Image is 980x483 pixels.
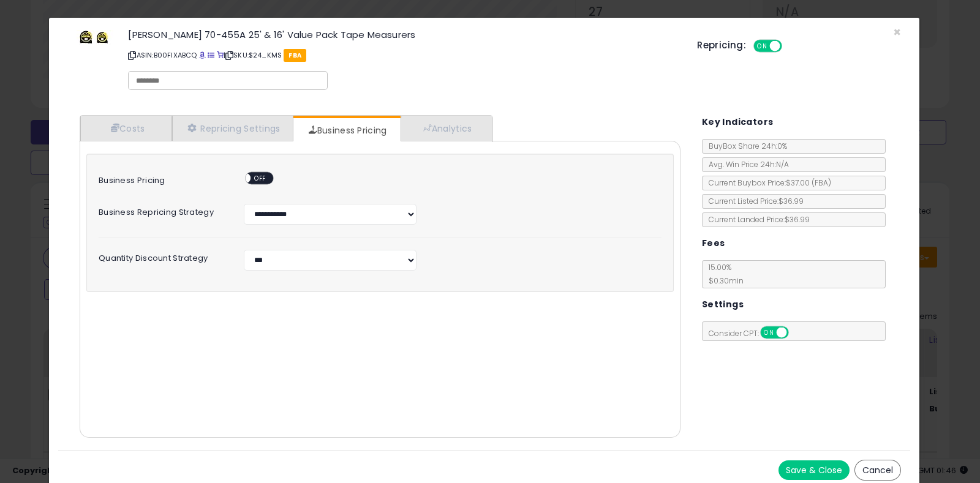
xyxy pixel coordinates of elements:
[703,275,744,286] span: $0.30 min
[89,172,235,185] label: Business Pricing
[703,214,810,225] span: Current Landed Price: $36.99
[172,116,293,141] a: Repricing Settings
[703,159,789,170] span: Avg. Win Price 24h: N/A
[702,114,774,130] h5: Key Indicators
[854,460,901,481] button: Cancel
[703,262,744,286] span: 15.00 %
[755,41,770,51] span: ON
[703,196,804,206] span: Current Listed Price: $36.99
[703,178,831,188] span: Current Buybox Price:
[703,328,805,339] span: Consider CPT:
[284,49,306,62] span: FBA
[208,50,214,60] a: All offer listings
[697,40,746,50] h5: Repricing:
[761,328,777,338] span: ON
[80,116,172,141] a: Costs
[251,173,270,184] span: OFF
[77,30,113,45] img: 41ymNkRMDHL._SL60_.jpg
[128,30,679,39] h3: [PERSON_NAME] 70-455A 25' & 16' Value Pack Tape Measurers
[401,116,491,141] a: Analytics
[702,297,744,312] h5: Settings
[812,178,831,188] span: ( FBA )
[89,204,235,217] label: Business Repricing Strategy
[786,178,831,188] span: $37.00
[702,236,725,251] h5: Fees
[780,41,800,51] span: OFF
[199,50,206,60] a: BuyBox page
[778,460,850,480] button: Save & Close
[703,141,787,151] span: BuyBox Share 24h: 0%
[293,118,399,143] a: Business Pricing
[893,23,901,41] span: ×
[786,328,806,338] span: OFF
[128,45,679,65] p: ASIN: B00FIXABCQ | SKU: $24_KMS
[217,50,224,60] a: Your listing only
[89,250,235,263] label: Quantity Discount Strategy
